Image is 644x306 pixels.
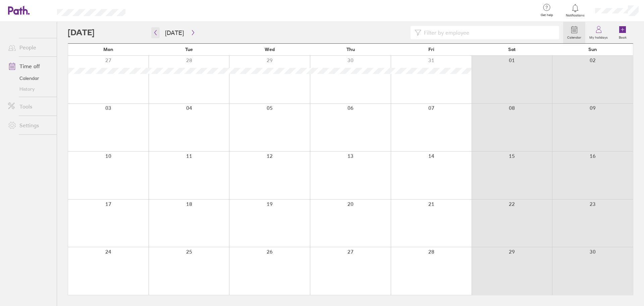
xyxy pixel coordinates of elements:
[563,22,585,43] a: Calendar
[612,22,633,43] a: Book
[565,13,586,17] span: Notifications
[346,47,355,52] span: Thu
[536,13,558,17] span: Get help
[428,47,434,52] span: Fri
[103,47,113,52] span: Mon
[3,84,57,94] a: History
[421,26,555,39] input: Filter by employee
[588,47,597,52] span: Sun
[265,47,275,52] span: Wed
[185,47,193,52] span: Tue
[615,34,631,40] label: Book
[3,100,57,113] a: Tools
[3,119,57,132] a: Settings
[3,59,57,73] a: Time off
[160,27,189,38] button: [DATE]
[3,41,57,54] a: People
[508,47,516,52] span: Sat
[3,73,57,84] a: Calendar
[565,3,586,17] a: Notifications
[585,34,612,40] label: My holidays
[585,22,612,43] a: My holidays
[563,34,585,40] label: Calendar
